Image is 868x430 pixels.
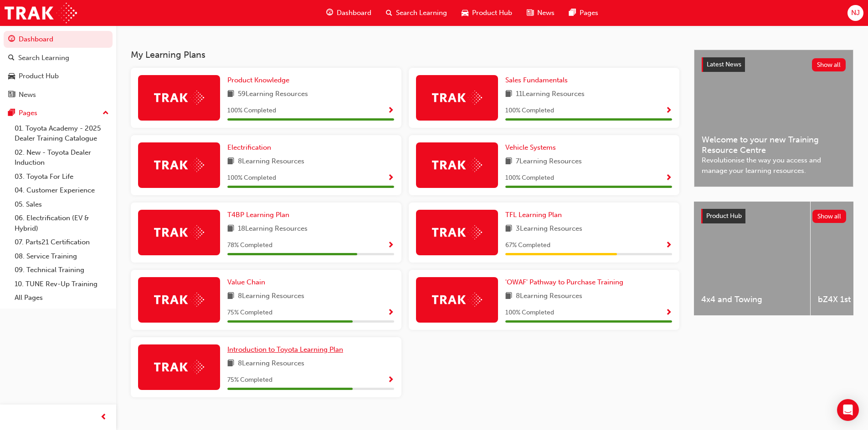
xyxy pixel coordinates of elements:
[702,57,846,72] a: Latest NewsShow all
[11,121,113,146] a: 01. Toyota Academy - 2025 Dealer Training Catalogue
[472,8,512,18] span: Product Hub
[387,242,394,250] span: Show Progress
[319,4,379,22] a: guage-iconDashboard
[8,91,15,99] span: news-icon
[11,235,113,249] a: 07. Parts21 Certification
[8,109,15,117] span: pages-icon
[505,240,550,251] span: 67 % Completed
[4,86,113,103] a: News
[812,58,846,71] button: Show all
[505,142,560,153] a: Vehicle Systems
[665,307,672,319] button: Show Progress
[847,5,863,21] button: NJ
[454,4,519,22] a: car-iconProduct Hub
[4,105,113,121] button: Pages
[227,210,293,220] a: T4BP Learning Plan
[227,89,234,100] span: book-icon
[227,358,234,369] span: book-icon
[11,277,113,291] a: 10. TUNE Rev-Up Training
[702,155,846,176] span: Revolutionise the way you access and manage your learning resources.
[8,54,15,62] span: search-icon
[387,174,394,182] span: Show Progress
[4,31,113,48] a: Dashboard
[11,146,113,170] a: 02. New - Toyota Dealer Induction
[227,75,293,86] a: Product Knowledge
[505,173,554,183] span: 100 % Completed
[379,4,454,22] a: search-iconSearch Learning
[519,4,562,22] a: news-iconNews
[432,91,482,105] img: Trak
[227,76,289,84] span: Product Knowledge
[505,156,512,167] span: book-icon
[432,158,482,172] img: Trak
[694,202,810,315] a: 4x4 and Towing
[4,68,113,85] a: Product Hub
[227,173,276,183] span: 100 % Completed
[227,308,272,318] span: 75 % Completed
[432,225,482,239] img: Trak
[505,223,512,235] span: book-icon
[505,291,512,302] span: book-icon
[227,344,347,355] a: Introduction to Toyota Learning Plan
[537,8,555,18] span: News
[8,72,15,81] span: car-icon
[706,212,742,220] span: Product Hub
[707,61,741,68] span: Latest News
[396,8,447,18] span: Search Learning
[701,209,846,223] a: Product HubShow all
[11,170,113,184] a: 03. Toyota For Life
[8,35,15,44] span: guage-icon
[227,106,276,116] span: 100 % Completed
[387,107,394,115] span: Show Progress
[562,4,606,22] a: pages-iconPages
[505,278,623,286] span: 'OWAF' Pathway to Purchase Training
[103,107,109,119] span: up-icon
[812,210,847,223] button: Show all
[154,360,204,374] img: Trak
[665,242,672,250] span: Show Progress
[227,240,272,251] span: 78 % Completed
[154,293,204,307] img: Trak
[387,240,394,251] button: Show Progress
[227,345,343,354] span: Introduction to Toyota Learning Plan
[505,106,554,116] span: 100 % Completed
[837,399,859,421] div: Open Intercom Messenger
[665,174,672,182] span: Show Progress
[505,308,554,318] span: 100 % Completed
[19,108,37,118] div: Pages
[387,172,394,184] button: Show Progress
[227,375,272,385] span: 75 % Completed
[665,240,672,251] button: Show Progress
[11,249,113,263] a: 08. Service Training
[227,142,275,153] a: Electrification
[100,412,107,423] span: prev-icon
[227,291,234,302] span: book-icon
[227,223,234,235] span: book-icon
[11,183,113,197] a: 04. Customer Experience
[11,263,113,277] a: 09. Technical Training
[131,50,679,60] h3: My Learning Plans
[238,358,304,369] span: 8 Learning Resources
[387,307,394,319] button: Show Progress
[505,143,556,152] span: Vehicle Systems
[505,210,565,220] a: TFL Learning Plan
[326,7,333,19] span: guage-icon
[238,223,308,235] span: 18 Learning Resources
[665,309,672,317] span: Show Progress
[516,156,582,167] span: 7 Learning Resources
[5,3,77,23] a: Trak
[11,291,113,305] a: All Pages
[527,7,534,19] span: news-icon
[227,277,269,288] a: Value Chain
[387,309,394,317] span: Show Progress
[694,50,853,187] a: Latest NewsShow allWelcome to your new Training Resource CentreRevolutionise the way you access a...
[387,374,394,386] button: Show Progress
[238,156,304,167] span: 8 Learning Resources
[701,294,803,305] span: 4x4 and Towing
[19,90,36,100] div: News
[18,53,69,63] div: Search Learning
[4,29,113,105] button: DashboardSearch LearningProduct HubNews
[516,223,582,235] span: 3 Learning Resources
[851,8,860,18] span: NJ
